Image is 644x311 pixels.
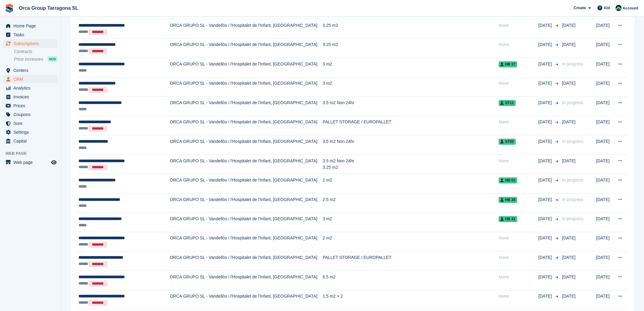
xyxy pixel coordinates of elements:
[538,139,552,144] font: [DATE]
[596,255,610,260] font: [DATE]
[323,100,354,105] font: 3.5 m2 Non 24hr
[505,217,516,221] font: HB 31
[3,93,58,101] a: menu
[596,62,610,66] font: [DATE]
[13,112,30,117] font: Coupons
[3,66,58,75] a: menu
[170,100,317,105] font: ORCA GRUPO SL - Vandellòs i l'Hospitalet de l'Infant, [GEOGRAPHIC_DATA]
[3,110,58,119] a: menu
[596,42,610,47] font: [DATE]
[13,23,36,28] font: Home Page
[505,140,514,144] font: ST05
[596,119,610,124] font: [DATE]
[505,62,516,66] font: HB 37
[323,216,332,221] font: 3 m2
[14,57,43,62] font: Price increases
[170,139,317,144] font: ORCA GRUPO SL - Vandellòs i l'Hospitalet de l'Infant, [GEOGRAPHIC_DATA]
[49,58,56,61] font: NEW
[170,62,317,66] font: ORCA GRUPO SL - Vandellòs i l'Hospitalet de l'Infant, [GEOGRAPHIC_DATA]
[13,86,30,90] font: Analytics
[3,39,58,48] a: menu
[323,119,391,124] font: PALLET STORAGE / EUROPALLET
[3,137,58,145] a: menu
[14,49,32,54] font: Contracts
[13,77,23,82] font: CRM
[323,62,332,66] font: 3 m2
[13,121,23,126] font: Sure
[538,62,552,66] font: [DATE]
[170,235,317,240] font: ORCA GRUPO SL - Vandellòs i l'Hospitalet de l'Infant, [GEOGRAPHIC_DATA]
[538,158,552,163] font: [DATE]
[538,197,552,202] font: [DATE]
[323,197,336,202] font: 2.5 m2
[505,178,516,182] font: HB 01
[5,4,14,13] img: stora-icon-8386f47178a22dfd0bd8f6a31ec36ba5ce8667c1dd55bd0f319d3a0aa187defe.svg
[538,235,552,240] font: [DATE]
[538,294,552,299] font: [DATE]
[596,100,610,105] font: [DATE]
[562,294,576,299] font: [DATE]
[499,23,509,28] font: None
[562,274,576,279] font: [DATE]
[538,81,552,86] font: [DATE]
[562,23,576,28] font: [DATE]
[3,101,58,110] a: menu
[170,216,317,221] font: ORCA GRUPO SL - Vandellòs i l'Hospitalet de l'Infant, [GEOGRAPHIC_DATA]
[323,235,332,240] font: 2 m2
[170,255,317,260] font: ORCA GRUPO SL - Vandellòs i l'Hospitalet de l'Infant, [GEOGRAPHIC_DATA]
[562,81,576,86] font: [DATE]
[3,75,58,83] a: menu
[604,5,610,10] font: Aid
[13,139,27,143] font: Capital
[562,197,583,202] font: In progress
[538,119,552,124] font: [DATE]
[170,81,317,86] font: ORCA GRUPO SL - Vandellòs i l'Hospitalet de l'Infant, [GEOGRAPHIC_DATA]
[170,178,317,182] font: ORCA GRUPO SL - Vandellòs i l'Hospitalet de l'Infant, [GEOGRAPHIC_DATA]
[499,119,509,124] font: None
[596,158,610,163] font: [DATE]
[499,42,509,47] font: None
[596,178,610,182] font: [DATE]
[538,42,552,47] font: [DATE]
[562,216,583,221] font: In progress
[574,5,586,10] font: Create
[16,3,81,13] a: Orca Group Tarragona SL
[3,30,58,39] a: menu
[323,23,338,28] font: 3.25 m2
[5,151,27,156] font: Web page
[499,235,509,240] font: None
[170,197,317,202] font: ORCA GRUPO SL - Vandellòs i l'Hospitalet de l'Infant, [GEOGRAPHIC_DATA]
[596,139,610,144] font: [DATE]
[323,42,338,47] font: 3.25 m2
[538,23,552,28] font: [DATE]
[323,81,332,86] font: 3 m2
[13,32,24,37] font: Tasks
[170,42,317,47] font: ORCA GRUPO SL - Vandellòs i l'Hospitalet de l'Infant, [GEOGRAPHIC_DATA]
[3,158,58,167] a: menu
[596,197,610,202] font: [DATE]
[623,6,639,10] font: Account
[13,94,29,99] font: Invoices
[170,23,317,28] font: ORCA GRUPO SL - Vandellòs i l'Hospitalet de l'Infant, [GEOGRAPHIC_DATA]
[562,158,576,163] font: [DATE]
[13,41,39,46] font: Subscriptions
[323,158,354,163] font: 3.5 m2 Non 24hr
[323,294,343,299] font: 1.5 m2 × 2
[538,100,552,105] font: [DATE]
[562,235,576,240] font: [DATE]
[14,49,58,55] a: Contracts
[596,274,610,279] font: [DATE]
[499,294,509,299] font: None
[323,274,336,279] font: 6.5 m2
[505,101,514,105] font: ST11
[3,84,58,92] a: menu
[323,139,354,144] font: 3.5 m2 Non 24hr
[13,68,28,73] font: Centers
[562,139,583,144] font: In progress
[538,255,552,260] font: [DATE]
[562,42,576,47] font: [DATE]
[3,22,58,30] a: menu
[323,165,338,170] font: 3.25 m2
[170,119,317,124] font: ORCA GRUPO SL - Vandellòs i l'Hospitalet de l'Infant, [GEOGRAPHIC_DATA]
[50,159,58,166] a: Store Preview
